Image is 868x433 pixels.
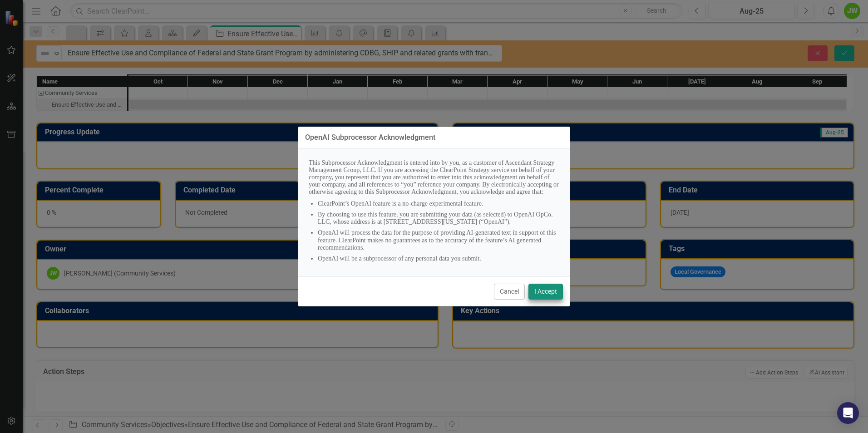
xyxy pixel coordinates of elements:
[318,229,559,251] li: OpenAI will process the data for the purpose of providing AI-generated text in support of this fe...
[318,200,559,207] li: ClearPoint’s OpenAI feature is a no-charge experimental feature.
[318,255,559,262] li: OpenAI will be a subprocessor of any personal data you submit.
[528,284,563,300] button: I Accept
[318,211,559,226] li: By choosing to use this feature, you are submitting your data (as selected) to OpenAI OpCo, LLC, ...
[494,284,525,300] button: Cancel
[305,133,435,142] div: OpenAI Subprocessor Acknowledgment
[309,159,559,196] p: This Subprocessor Acknowledgment is entered into by you, as a customer of Ascendant Strategy Mana...
[837,402,859,424] div: Open Intercom Messenger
